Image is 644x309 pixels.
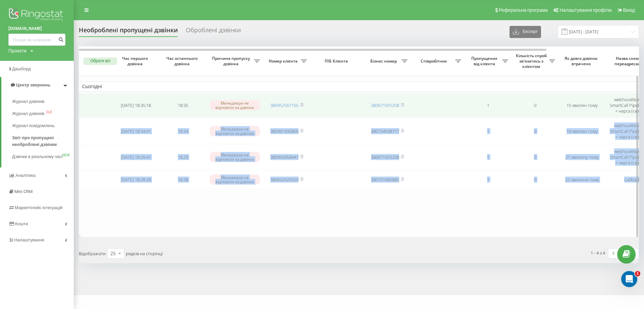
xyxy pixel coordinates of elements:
[79,250,106,257] span: Відображати
[8,34,65,46] input: Пошук за номером
[159,93,206,118] td: 18:35
[186,27,241,37] div: Оброблені дзвінки
[270,128,299,134] a: 380991435800
[210,100,260,110] div: Менеджери не відповіли на дзвінок
[15,173,36,178] span: Аналiтика
[465,119,512,144] td: 1
[515,53,549,69] span: Кількість спроб зв'язатись з клієнтом
[112,119,159,144] td: [DATE] 18:34:41
[112,145,159,169] td: [DATE] 18:29:41
[84,57,117,65] button: Обрати всі
[15,221,28,226] span: Кошти
[16,82,50,87] span: Центр звернень
[12,66,31,71] span: Дашборд
[371,102,399,108] a: 380671925208
[12,108,74,120] a: Журнал дзвінківOLD
[12,153,62,160] span: Дзвінки в реальному часі
[371,177,399,183] a: 380731685880
[14,237,44,242] span: Налаштування
[591,249,605,256] div: 1 - 4 з 4
[8,25,65,32] a: [DOMAIN_NAME]
[558,93,605,118] td: 15 хвилин тому
[564,56,600,66] span: Як довго дзвінок втрачено
[12,151,74,163] a: Дзвінки в реальному часіNEW
[465,145,512,169] td: 1
[210,56,254,66] span: Причина пропуску дзвінка
[210,126,260,136] div: Менеджери не відповіли на дзвінок
[512,145,558,169] td: 0
[14,189,33,194] span: Mini CRM
[371,154,399,160] a: 380671925208
[558,171,605,189] td: 22 хвилини тому
[12,134,70,148] span: Звіт про пропущені необроблені дзвінки
[270,102,299,108] a: 380952567165
[210,175,260,185] div: Менеджери не відповіли на дзвінок
[512,119,558,144] td: 0
[367,59,401,64] span: Бізнес номер
[12,132,74,151] a: Звіт про пропущені необроблені дзвінки
[371,128,399,134] a: 380734598717
[126,250,163,257] span: рядків на сторінці
[165,56,201,66] span: Час останнього дзвінка
[509,26,541,38] button: Експорт
[12,122,55,129] span: Журнал повідомлень
[635,271,640,276] span: 1
[8,47,26,54] div: Проекти
[210,152,260,162] div: Менеджери не відповіли на дзвінок
[159,171,206,189] td: 18:28
[621,271,637,287] iframe: Intercom live chat
[316,59,358,64] span: ПІБ Клієнта
[112,93,159,118] td: [DATE] 18:35:18
[559,7,612,13] span: Налаштування профілю
[12,110,44,117] span: Журнал дзвінків
[159,119,206,144] td: 18:34
[465,171,512,189] td: 1
[558,145,605,169] td: 21 хвилину тому
[118,56,154,66] span: Час першого дзвінка
[512,93,558,118] td: 0
[159,145,206,169] td: 18:29
[558,119,605,144] td: 16 хвилин тому
[270,154,299,160] a: 380955958447
[12,120,74,132] a: Журнал повідомлень
[499,7,548,13] span: Реферальна програма
[12,95,74,108] a: Журнал дзвінків
[112,171,159,189] td: [DATE] 18:28:28
[15,205,63,210] span: Маркетплейс інтеграцій
[1,77,74,93] a: Центр звернень
[270,177,299,183] a: 380502629329
[512,171,558,189] td: 0
[465,93,512,118] td: 1
[8,7,65,24] img: Ringostat logo
[110,250,116,257] div: 25
[79,27,178,37] div: Необроблені пропущені дзвінки
[623,7,635,13] span: Вихід
[468,56,502,66] span: Пропущених від клієнта
[414,59,455,64] span: Співробітник
[267,59,301,64] span: Номер клієнта
[12,98,44,105] span: Журнал дзвінків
